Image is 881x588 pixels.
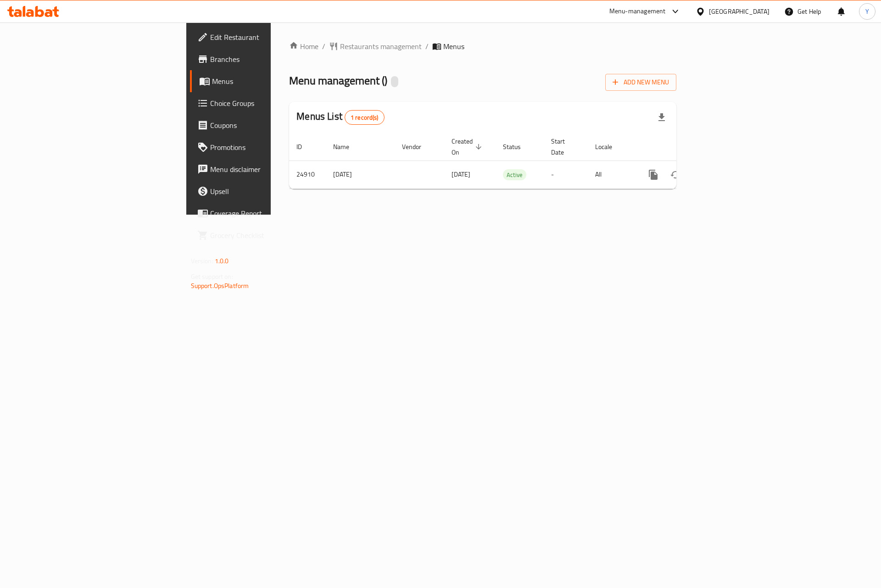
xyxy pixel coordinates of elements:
span: Restaurants management [340,41,422,52]
span: Grocery Checklist [210,230,326,241]
span: Menu disclaimer [210,164,326,175]
td: - [544,161,588,189]
span: Edit Restaurant [210,32,326,43]
span: Add New Menu [613,77,669,88]
span: Promotions [210,142,326,153]
a: Restaurants management [329,41,422,52]
span: Active [503,170,526,180]
th: Actions [635,133,738,161]
a: Menus [190,70,334,92]
td: [DATE] [326,161,395,189]
span: Menus [443,41,464,52]
div: Total records count [345,110,385,125]
button: more [642,164,664,186]
nav: breadcrumb [289,41,676,52]
span: Status [503,141,533,152]
span: Created On [452,136,485,158]
span: 1.0.0 [215,255,229,267]
a: Branches [190,48,334,70]
a: Coupons [190,114,334,136]
a: Edit Restaurant [190,26,334,48]
span: Start Date [551,136,577,158]
td: All [588,161,635,189]
span: Choice Groups [210,98,326,109]
h2: Menus List [296,110,384,125]
div: [GEOGRAPHIC_DATA] [709,6,769,17]
span: Locale [595,141,624,152]
div: Export file [651,106,673,128]
span: Vendor [402,141,433,152]
div: Menu-management [609,6,666,17]
li: / [425,41,429,52]
span: Menu management ( ) [289,70,387,91]
span: Branches [210,54,326,65]
a: Upsell [190,180,334,202]
button: Change Status [664,164,686,186]
span: [DATE] [452,168,470,180]
span: Y [865,6,869,17]
span: Version: [191,255,213,267]
span: Menus [212,76,326,87]
span: Get support on: [191,271,233,283]
span: Coverage Report [210,208,326,219]
a: Support.OpsPlatform [191,280,249,292]
table: enhanced table [289,133,738,189]
a: Promotions [190,136,334,158]
span: Name [333,141,361,152]
a: Choice Groups [190,92,334,114]
a: Menu disclaimer [190,158,334,180]
span: ID [296,141,314,152]
span: 1 record(s) [345,113,384,122]
a: Grocery Checklist [190,224,334,246]
span: Upsell [210,186,326,197]
span: Coupons [210,120,326,131]
button: Add New Menu [605,74,676,91]
a: Coverage Report [190,202,334,224]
